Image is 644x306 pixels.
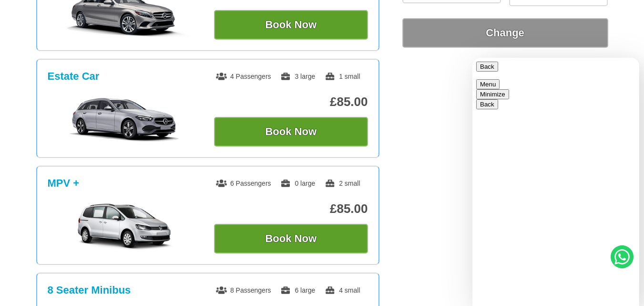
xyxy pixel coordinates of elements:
[52,96,196,144] img: Estate Car
[214,224,368,253] button: Book Now
[48,177,80,190] h3: MPV +
[472,58,639,306] iframe: chat widget
[402,18,608,48] button: Change
[214,201,368,216] p: £85.00
[214,10,368,40] button: Book Now
[216,73,271,80] span: 4 Passengers
[280,286,315,294] span: 6 large
[325,73,360,80] span: 1 small
[48,70,100,83] h3: Estate Car
[214,117,368,147] button: Book Now
[216,286,271,294] span: 8 Passengers
[48,284,131,296] h3: 8 Seater Minibus
[280,73,315,80] span: 3 large
[325,286,360,294] span: 4 small
[52,203,196,251] img: MPV +
[216,179,271,187] span: 6 Passengers
[280,179,315,187] span: 0 large
[214,95,368,109] p: £85.00
[325,179,360,187] span: 2 small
